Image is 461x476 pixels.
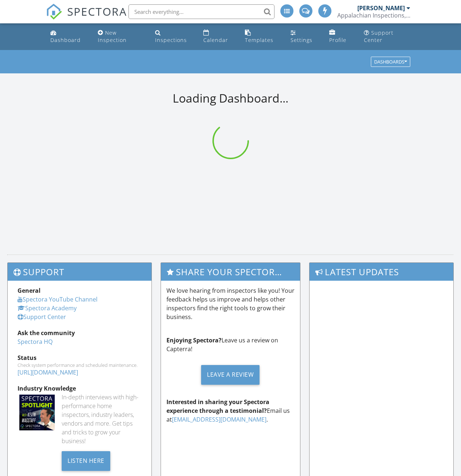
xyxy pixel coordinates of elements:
a: SPECTORA [46,10,127,25]
a: Spectora HQ [18,338,53,346]
div: Listen Here [62,451,110,471]
div: Leave a Review [201,365,260,385]
p: Email us at . [166,398,295,424]
a: Company Profile [326,26,356,47]
a: Listen Here [62,456,110,464]
div: Dashboard [50,37,81,43]
div: In-depth interviews with high-performance home inspectors, industry leaders, vendors and more. Ge... [62,393,141,445]
p: Leave us a review on Capterra! [166,336,295,353]
a: Leave a Review [166,359,295,390]
p: We love hearing from inspectors like you! Your feedback helps us improve and helps other inspecto... [166,286,295,321]
div: Templates [245,37,273,43]
a: Templates [242,26,282,47]
input: Search everything... [128,4,274,19]
h3: Latest Updates [310,263,453,281]
a: Calendar [200,26,236,47]
h3: Share Your Spectora Experience [161,263,300,281]
a: Support Center [361,26,413,47]
strong: General [18,287,41,295]
a: Spectora Academy [18,304,77,312]
div: Appalachian Inspections, LLC. [337,12,410,19]
div: [PERSON_NAME] [357,4,405,12]
img: Spectoraspolightmain [19,395,55,430]
a: Spectora YouTube Channel [18,295,97,303]
div: Support Center [364,29,393,43]
h3: Support [8,263,151,281]
div: Check system performance and scheduled maintenance. [18,362,142,368]
button: Dashboards [371,57,410,67]
a: New Inspection [95,26,146,47]
a: Settings [288,26,320,47]
a: [URL][DOMAIN_NAME] [18,368,78,376]
div: Profile [329,37,346,43]
div: Ask the community [18,329,142,337]
a: Inspections [152,26,195,47]
img: The Best Home Inspection Software - Spectora [46,4,62,20]
strong: Enjoying Spectora? [166,336,222,344]
a: Dashboard [47,26,89,47]
div: Inspections [155,37,187,43]
a: [EMAIL_ADDRESS][DOMAIN_NAME] [172,415,266,423]
a: Support Center [18,313,66,321]
div: Industry Knowledge [18,384,142,393]
div: Status [18,353,142,362]
strong: Interested in sharing your Spectora experience through a testimonial? [166,398,269,415]
div: Dashboards [374,59,407,65]
div: Calendar [203,37,228,43]
div: New Inspection [98,29,127,43]
div: Settings [291,37,312,43]
span: SPECTORA [67,4,127,19]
